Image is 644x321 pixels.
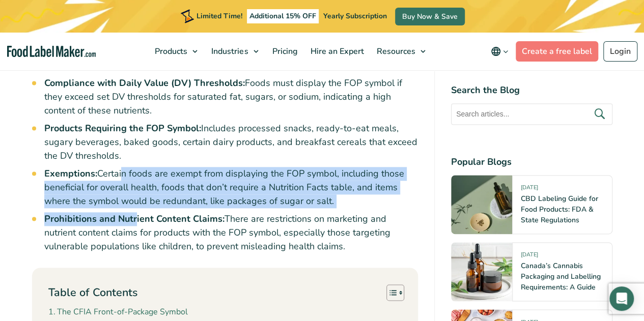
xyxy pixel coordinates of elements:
[395,8,465,25] a: Buy Now & Save
[149,33,203,70] a: Products
[44,213,225,225] strong: Prohibitions and Nutrient Content Claims:
[266,33,301,70] a: Pricing
[48,305,188,318] a: The CFIA Front-of-Package Symbol
[603,41,637,62] a: Login
[323,11,387,21] span: Yearly Subscription
[307,46,365,57] span: Hire an Expert
[208,46,249,57] span: Industries
[370,33,430,70] a: Resources
[609,286,634,311] div: Open Intercom Messenger
[152,46,188,57] span: Products
[269,46,298,57] span: Pricing
[44,167,97,180] strong: Exemptions:
[48,285,137,301] p: Table of Contents
[44,212,418,253] li: There are restrictions on marketing and nutrient content claims for products with the FOP symbol,...
[197,11,242,21] span: Limited Time!
[44,122,201,134] strong: Products Requiring the FOP Symbol:
[379,284,402,301] a: Toggle Table of Content
[44,167,418,208] li: Certain foods are exempt from displaying the FOP symbol, including those beneficial for overall h...
[44,122,418,163] li: Includes processed snacks, ready-to-eat meals, sugary beverages, baked goods, certain dairy produ...
[451,155,612,169] h4: Popular Blogs
[304,33,368,70] a: Hire an Expert
[451,103,612,125] input: Search articles...
[521,184,538,195] span: [DATE]
[521,194,598,225] a: CBD Labeling Guide for Food Products: FDA & State Regulations
[516,41,598,62] a: Create a free label
[373,46,416,57] span: Resources
[44,76,418,118] li: Foods must display the FOP symbol if they exceed set DV thresholds for saturated fat, sugars, or ...
[521,261,601,292] a: Canada’s Cannabis Packaging and Labelling Requirements: A Guide
[205,33,263,70] a: Industries
[44,77,245,89] strong: Compliance with Daily Value (DV) Thresholds:
[451,83,612,97] h4: Search the Blog
[521,251,538,262] span: [DATE]
[247,9,319,23] span: Additional 15% OFF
